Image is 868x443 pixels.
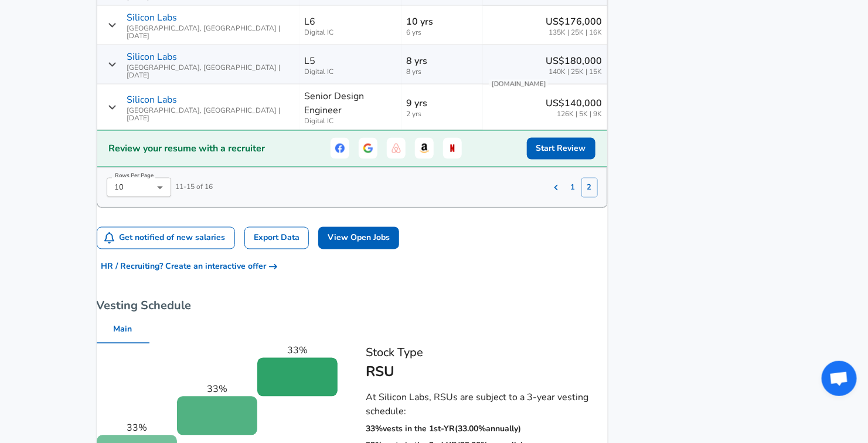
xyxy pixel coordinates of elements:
span: [GEOGRAPHIC_DATA], [GEOGRAPHIC_DATA] | [DATE] [127,64,295,79]
p: At Silicon Labs, RSUs are subject to a 3-year vesting schedule: [366,391,608,419]
p: Senior Design Engineer [304,89,397,117]
span: 140K | 25K | 15K [546,68,603,76]
img: Airbnb [392,144,401,153]
p: US$140,000 [546,96,603,110]
button: 1 [565,178,581,198]
p: 33 % vests in the 1st - YR ( 33.00 % annually ) [366,424,522,435]
span: [GEOGRAPHIC_DATA], [GEOGRAPHIC_DATA] | [DATE] [127,107,295,122]
img: Amazon [420,144,429,153]
h6: Vesting Schedule [97,297,608,316]
p: Silicon Labs [127,11,178,25]
span: [GEOGRAPHIC_DATA], [GEOGRAPHIC_DATA] | [DATE] [127,25,295,40]
p: US$180,000 [546,54,603,68]
p: 33 % [207,383,227,397]
button: Get notified of new salaries [97,228,235,249]
p: Silicon Labs [127,50,178,64]
a: Review your resume with a recruiterFacebookGoogleAirbnbAmazonNetflixStart Review [97,130,607,167]
span: 126K | 5K | 9K [546,110,603,118]
div: 11 - 15 of 16 [97,168,213,198]
p: US$176,000 [546,15,603,29]
p: 10 yrs [407,15,479,29]
p: 8 yrs [407,54,479,68]
span: 6 yrs [407,29,479,36]
p: 33 % [127,421,147,435]
span: HR / Recruiting? Create an interactive offer [101,260,277,275]
p: L5 [304,54,315,68]
img: Netflix [448,144,457,153]
h6: Stock Type [366,344,608,363]
p: Silicon Labs [127,93,178,107]
span: Digital IC [304,29,397,36]
a: Export Data [244,227,309,250]
label: Rows Per Page [115,173,154,180]
h2: Review your resume with a recruiter [109,141,265,155]
span: 135K | 25K | 16K [546,29,603,36]
span: Digital IC [304,117,397,125]
div: vesting schedule options [97,316,608,344]
span: Start Review [536,141,586,156]
button: Start Review [527,138,595,160]
a: View Open Jobs [318,227,399,250]
p: L6 [304,15,315,29]
span: 8 yrs [407,68,479,76]
button: Main [97,316,149,344]
button: 2 [581,178,598,198]
div: 10 [107,178,171,197]
span: Digital IC [304,68,397,76]
img: Facebook [335,144,345,153]
div: Open chat [822,361,857,396]
span: 2 yrs [407,110,479,118]
button: HR / Recruiting? Create an interactive offer [97,256,282,278]
p: 33 % [287,344,308,358]
h5: RSU [366,363,608,381]
p: 9 yrs [407,96,479,110]
img: Google [363,144,373,153]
